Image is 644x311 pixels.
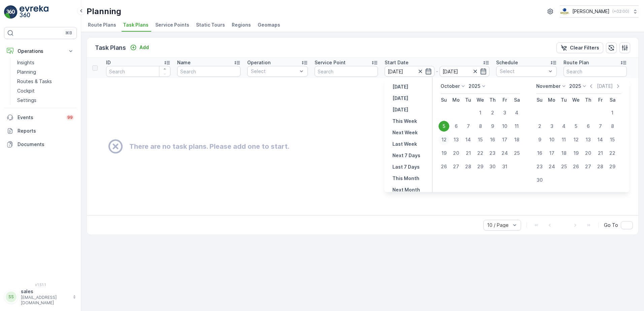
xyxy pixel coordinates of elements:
div: 19 [439,148,449,159]
div: 7 [463,121,474,132]
p: [EMAIL_ADDRESS][DOMAIN_NAME] [21,295,69,306]
div: 5 [439,121,449,132]
button: Add [127,43,152,51]
div: 26 [439,161,449,172]
input: Search [315,66,378,77]
span: Service Points [155,22,189,28]
p: Schedule [496,59,518,66]
div: 3 [546,121,557,132]
button: Clear Filters [556,42,603,53]
div: 16 [534,148,545,159]
button: Today [390,94,411,102]
p: Cockpit [17,88,35,94]
div: 6 [583,121,593,132]
div: 10 [499,121,510,132]
p: Name [177,59,191,66]
div: 25 [558,161,569,172]
p: Last Week [392,141,417,147]
button: Tomorrow [390,106,411,114]
img: logo_light-DOdMpM7g.png [20,5,49,19]
p: Next 7 Days [392,152,420,159]
button: Next Month [390,186,423,194]
img: basis-logo_rgb2x.png [560,8,570,15]
a: Routes & Tasks [14,77,77,86]
p: Route Plan [563,59,589,66]
a: Settings [14,96,77,105]
input: dd/mm/yyyy [385,66,434,77]
div: 2 [534,121,545,132]
button: This Month [390,174,422,182]
p: - [436,67,438,75]
div: 24 [499,148,510,159]
th: Saturday [606,94,618,106]
div: 11 [511,121,522,132]
div: 4 [511,107,522,118]
th: Friday [594,94,606,106]
span: Regions [232,22,251,28]
div: 3 [499,107,510,118]
th: Monday [546,94,558,106]
p: 2025 [469,83,480,90]
h2: There are no task plans. Please add one to start. [129,141,289,151]
p: Select [251,68,297,75]
button: Last 7 Days [390,163,422,171]
div: 28 [595,161,606,172]
div: 27 [451,161,461,172]
div: 12 [439,134,449,145]
input: Search [177,66,240,77]
div: 9 [487,121,498,132]
button: Operations [4,44,77,58]
p: Planning [87,6,121,17]
th: Wednesday [570,94,582,106]
div: 14 [463,134,474,145]
th: Friday [498,94,511,106]
input: dd/mm/yyyy [440,66,489,77]
div: 27 [583,161,593,172]
div: 17 [546,148,557,159]
div: 6 [451,121,461,132]
div: 22 [475,148,486,159]
div: 14 [595,134,606,145]
button: Next 7 Days [390,151,423,160]
p: Routes & Tasks [17,78,52,85]
p: This Month [392,175,419,182]
p: Insights [17,59,34,66]
p: [DATE] [392,106,408,113]
div: 8 [607,121,618,132]
div: 21 [463,148,474,159]
input: Search [563,66,627,77]
th: Sunday [534,94,546,106]
div: 21 [595,148,606,159]
p: Planning [17,69,36,75]
p: This Week [392,118,417,125]
p: Next Week [392,129,418,136]
p: Add [139,44,149,51]
div: 23 [487,148,498,159]
p: [PERSON_NAME] [572,8,610,15]
div: 17 [499,134,510,145]
div: 15 [475,134,486,145]
p: ID [106,59,111,66]
a: Cockpit [14,86,77,96]
div: 13 [583,134,593,145]
p: 2025 [569,83,581,90]
th: Saturday [511,94,523,106]
p: October [441,83,460,90]
div: 20 [451,148,461,159]
p: [DATE] [597,83,613,90]
div: 11 [558,134,569,145]
button: Last Week [390,140,420,148]
div: 28 [463,161,474,172]
div: 12 [571,134,581,145]
p: Settings [17,97,36,104]
p: November [536,83,560,90]
p: 99 [67,115,73,120]
div: 29 [475,161,486,172]
p: Task Plans [95,43,126,53]
div: 30 [534,175,545,185]
div: 29 [607,161,618,172]
div: 1 [607,107,618,118]
div: 18 [558,148,569,159]
button: [PERSON_NAME](+02:00) [560,5,639,18]
div: 26 [571,161,581,172]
